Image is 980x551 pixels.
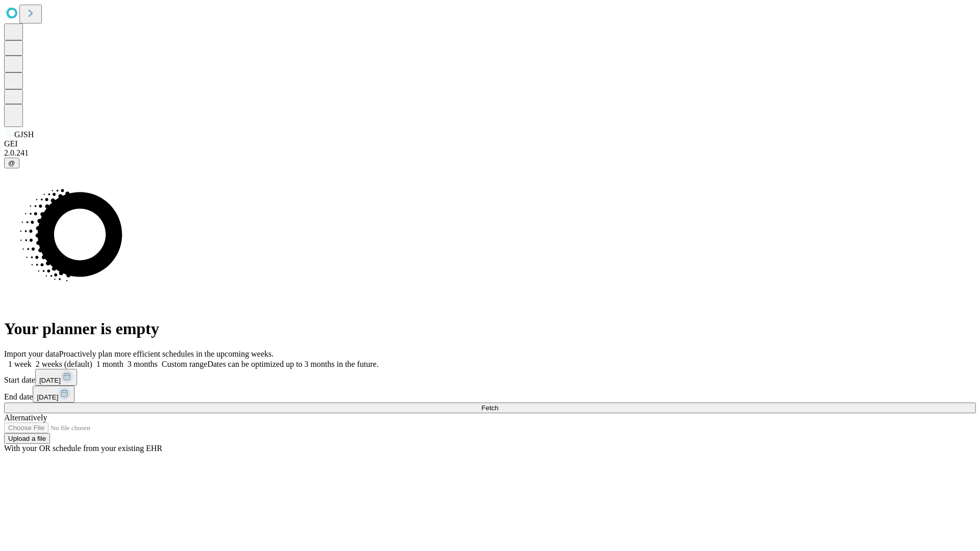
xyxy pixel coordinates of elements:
span: [DATE] [39,377,61,384]
span: [DATE] [37,393,58,401]
button: Fetch [4,403,976,413]
span: Alternatively [4,413,47,422]
span: 1 week [8,360,32,368]
div: GEI [4,139,976,148]
button: @ [4,158,19,168]
span: With your OR schedule from your existing EHR [4,444,162,453]
h1: Your planner is empty [4,319,976,338]
div: 2.0.241 [4,148,976,158]
button: [DATE] [35,369,77,386]
span: @ [8,159,15,167]
button: Upload a file [4,433,50,444]
span: Fetch [481,404,498,412]
button: [DATE] [33,386,75,403]
span: Custom range [162,360,207,368]
div: End date [4,386,976,403]
span: 3 months [128,360,158,368]
span: Dates can be optimized up to 3 months in the future. [207,360,378,368]
span: Proactively plan more efficient schedules in the upcoming weeks. [59,349,274,358]
div: Start date [4,369,976,386]
span: Import your data [4,349,59,358]
span: 2 weeks (default) [36,360,92,368]
span: GJSH [14,130,34,139]
span: 1 month [96,360,124,368]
